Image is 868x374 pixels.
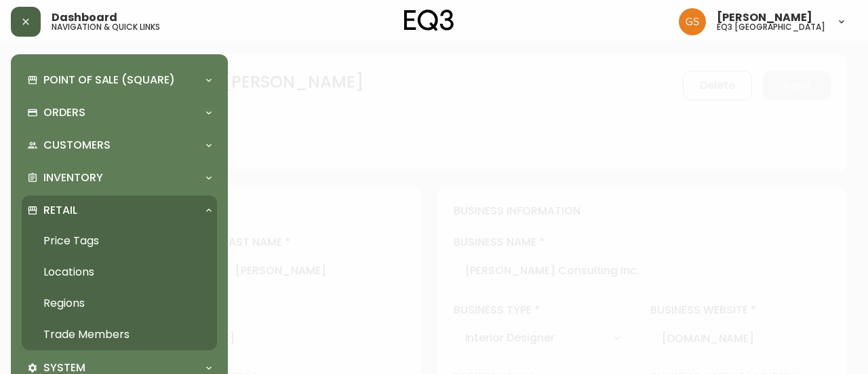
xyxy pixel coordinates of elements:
[22,65,217,95] div: Point of Sale (Square)
[43,73,175,88] p: Point of Sale (Square)
[22,130,217,160] div: Customers
[22,195,217,225] div: Retail
[404,10,454,31] img: logo
[43,138,111,153] p: Customers
[52,23,160,31] h5: navigation & quick links
[717,12,812,23] span: [PERSON_NAME]
[43,105,85,120] p: Orders
[22,319,217,350] a: Trade Members
[22,257,217,288] a: Locations
[43,203,77,218] p: Retail
[43,170,103,185] p: Inventory
[717,23,825,31] h5: eq3 [GEOGRAPHIC_DATA]
[52,12,117,23] span: Dashboard
[22,163,217,193] div: Inventory
[679,8,706,35] img: 6b403d9c54a9a0c30f681d41f5fc2571
[22,225,217,257] a: Price Tags
[22,288,217,319] a: Regions
[22,98,217,128] div: Orders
